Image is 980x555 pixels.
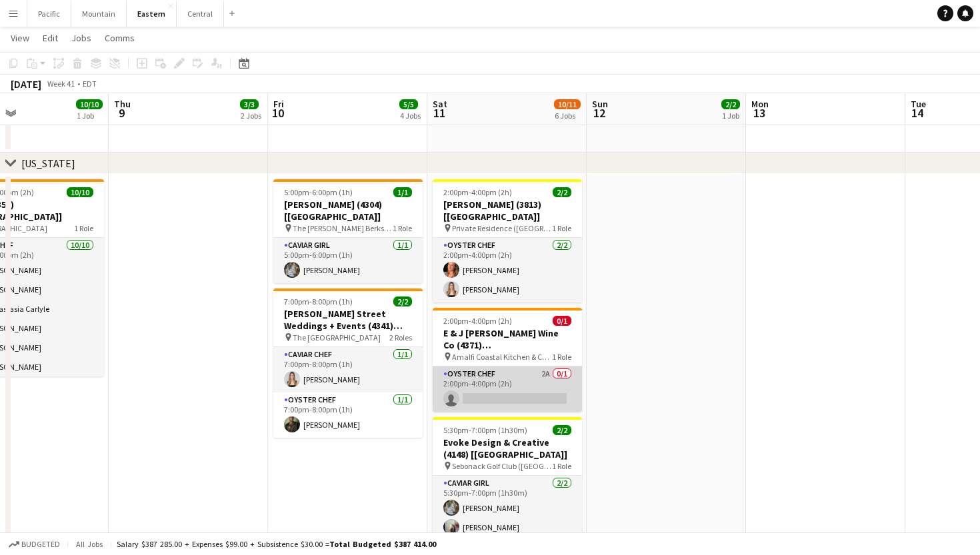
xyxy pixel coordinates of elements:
[293,332,381,342] span: The [GEOGRAPHIC_DATA]
[433,199,582,223] h3: [PERSON_NAME] (3813) [[GEOGRAPHIC_DATA]]
[37,29,63,47] a: Edit
[329,539,436,549] span: Total Budgeted $387 414.00
[43,32,58,44] span: Edit
[127,1,177,27] button: Eastern
[273,199,423,223] h3: [PERSON_NAME] (4304) [[GEOGRAPHIC_DATA]]
[443,316,512,326] span: 2:00pm-4:00pm (2h)
[433,98,447,110] span: Sat
[44,79,77,89] span: Week 41
[240,99,259,109] span: 3/3
[117,539,436,549] div: Salary $387 285.00 + Expenses $99.00 + Subsistence $30.00 =
[271,105,284,121] span: 10
[433,327,582,351] h3: E & J [PERSON_NAME] Wine Co (4371) [[GEOGRAPHIC_DATA]]
[241,111,261,121] div: 2 Jobs
[114,98,131,110] span: Thu
[452,352,552,362] span: Amalfi Coastal Kitchen & Cocktails ([GEOGRAPHIC_DATA], [GEOGRAPHIC_DATA])
[21,157,75,170] div: [US_STATE]
[911,98,926,110] span: Tue
[393,296,412,306] span: 2/2
[273,98,284,110] span: Fri
[433,308,582,412] app-job-card: 2:00pm-4:00pm (2h)0/1E & J [PERSON_NAME] Wine Co (4371) [[GEOGRAPHIC_DATA]] Amalfi Coastal Kitche...
[393,223,412,233] span: 1 Role
[553,425,571,435] span: 2/2
[77,111,102,121] div: 1 Job
[433,476,582,540] app-card-role: Caviar Girl2/25:30pm-7:00pm (1h30m)[PERSON_NAME][PERSON_NAME]
[399,99,418,109] span: 5/5
[554,99,581,109] span: 10/11
[452,461,552,471] span: Sebonack Golf Club ([GEOGRAPHIC_DATA], [GEOGRAPHIC_DATA])
[552,461,571,471] span: 1 Role
[27,1,71,27] button: Pacific
[553,316,571,326] span: 0/1
[71,32,91,44] span: Jobs
[99,29,140,47] a: Comms
[21,540,60,549] span: Budgeted
[592,98,608,110] span: Sun
[433,238,582,302] app-card-role: Oyster Chef2/22:00pm-4:00pm (2h)[PERSON_NAME][PERSON_NAME]
[73,539,105,549] span: All jobs
[555,111,580,121] div: 6 Jobs
[400,111,421,121] div: 4 Jobs
[749,105,769,121] span: 13
[721,99,740,109] span: 2/2
[433,366,582,412] app-card-role: Oyster Chef2A0/12:00pm-4:00pm (2h)
[74,223,93,233] span: 1 Role
[552,223,571,233] span: 1 Role
[433,417,582,540] app-job-card: 5:30pm-7:00pm (1h30m)2/2Evoke Design & Creative (4148) [[GEOGRAPHIC_DATA]] Sebonack Golf Club ([G...
[273,347,423,392] app-card-role: Caviar Chef1/17:00pm-8:00pm (1h)[PERSON_NAME]
[273,308,423,332] h3: [PERSON_NAME] Street Weddings + Events (4341) [[GEOGRAPHIC_DATA]]
[83,79,97,89] div: EDT
[553,187,571,197] span: 2/2
[433,436,582,460] h3: Evoke Design & Creative (4148) [[GEOGRAPHIC_DATA]]
[112,105,131,121] span: 9
[590,105,608,121] span: 12
[66,29,97,47] a: Jobs
[11,77,41,91] div: [DATE]
[76,99,103,109] span: 10/10
[7,537,62,552] button: Budgeted
[177,1,224,27] button: Central
[273,179,423,283] app-job-card: 5:00pm-6:00pm (1h)1/1[PERSON_NAME] (4304) [[GEOGRAPHIC_DATA]] The [PERSON_NAME] Berkshires (Lenox...
[284,296,353,306] span: 7:00pm-8:00pm (1h)
[5,29,35,47] a: View
[443,187,512,197] span: 2:00pm-4:00pm (2h)
[67,187,93,197] span: 10/10
[389,332,412,342] span: 2 Roles
[273,392,423,438] app-card-role: Oyster Chef1/17:00pm-8:00pm (1h)[PERSON_NAME]
[393,187,412,197] span: 1/1
[273,288,423,438] app-job-card: 7:00pm-8:00pm (1h)2/2[PERSON_NAME] Street Weddings + Events (4341) [[GEOGRAPHIC_DATA]] The [GEOGR...
[293,223,393,233] span: The [PERSON_NAME] Berkshires (Lenox, [GEOGRAPHIC_DATA])
[105,32,135,44] span: Comms
[11,32,29,44] span: View
[722,111,739,121] div: 1 Job
[433,179,582,302] app-job-card: 2:00pm-4:00pm (2h)2/2[PERSON_NAME] (3813) [[GEOGRAPHIC_DATA]] Private Residence ([GEOGRAPHIC_DATA...
[552,352,571,362] span: 1 Role
[452,223,552,233] span: Private Residence ([GEOGRAPHIC_DATA], [GEOGRAPHIC_DATA])
[751,98,769,110] span: Mon
[71,1,127,27] button: Mountain
[909,105,926,121] span: 14
[443,425,527,435] span: 5:30pm-7:00pm (1h30m)
[284,187,353,197] span: 5:00pm-6:00pm (1h)
[273,238,423,283] app-card-role: Caviar Girl1/15:00pm-6:00pm (1h)[PERSON_NAME]
[431,105,447,121] span: 11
